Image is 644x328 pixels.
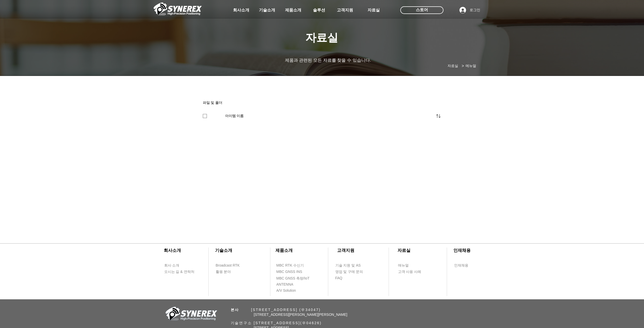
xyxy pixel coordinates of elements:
[280,5,306,15] a: 제품소개
[216,263,240,268] span: Broadcast RTK
[468,8,482,13] span: 로그인
[228,5,254,15] a: 회사소개
[398,269,427,275] a: 고객 사용 사례
[259,8,275,13] span: 기술소개
[276,263,304,268] span: MBC RTK 수신기
[453,248,471,253] span: ​인재채용
[332,5,358,15] a: 고객지원
[306,5,332,15] a: 솔루션
[164,262,193,269] a: 회사 소개
[231,308,239,312] span: 본사
[216,269,231,274] span: 활용 분야
[276,262,314,269] a: MBC RTK 수신기
[276,275,321,282] a: MBC GNSS 측량/IoT
[454,263,468,268] span: 인재채용
[398,269,421,274] span: 고객 사용 사례
[163,306,219,323] img: 회사_로고-removebg-preview.png
[276,288,296,293] span: A/V Solution
[164,269,198,275] a: 오시는 길 & 연락처
[435,113,441,119] div: sort by menu
[231,321,322,325] span: 기술연구소 [STREET_ADDRESS](우04626)
[276,282,293,287] span: ANTENNA
[400,6,443,14] div: 스토어
[164,263,179,268] span: 회사 소개
[231,308,321,312] span: ​ [STREET_ADDRESS] (우34047)
[398,262,427,269] a: 매뉴얼
[335,269,364,275] a: 영업 및 구매 문의
[361,5,386,15] a: 자료실
[454,262,478,269] a: 인재채용
[398,263,409,268] span: 매뉴얼
[335,263,361,268] span: 기술 지원 및 AS
[335,269,363,274] span: 영업 및 구매 문의
[216,262,245,269] a: Broadcast RTK
[215,248,232,253] span: ​기술소개
[276,269,302,274] span: MBC GNSS INS
[337,248,354,253] span: ​고객지원
[337,8,353,13] span: 고객지원
[368,8,380,13] span: 자료실
[416,7,428,13] span: 스토어
[335,276,342,281] span: FAQ
[276,276,310,281] span: MBC GNSS 측량/IoT
[203,114,207,118] div: select all checkbox
[164,269,194,274] span: 오시는 길 & 연락처
[285,8,301,13] span: 제품소개
[313,8,325,13] span: 솔루션
[254,313,348,317] span: [STREET_ADDRESS][PERSON_NAME][PERSON_NAME]
[254,5,280,15] a: 기술소개
[276,269,308,275] a: MBC GNSS INS
[276,287,305,294] a: A/V Solution
[198,108,447,122] div: Sorting options
[335,262,373,269] a: 기술 지원 및 AS
[275,248,293,253] span: ​제품소개
[164,248,181,253] span: ​회사소개
[335,275,364,281] a: FAQ
[276,281,305,288] a: ANTENNA
[225,113,244,119] span: 아이템 이름
[216,269,245,275] a: 활용 분야
[456,5,484,15] button: 로그인
[203,101,223,105] span: 파일 및 폴더
[154,1,202,17] img: 씨너렉스_White_simbol_대지 1.png
[225,113,432,119] button: 아이템 이름
[233,8,249,13] span: 회사소개
[398,248,410,253] span: ​자료실
[198,93,447,232] div: 파일 공유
